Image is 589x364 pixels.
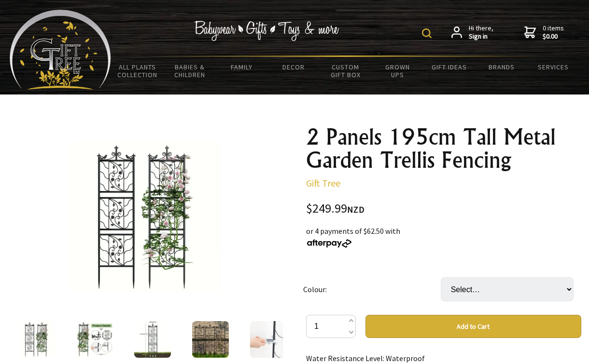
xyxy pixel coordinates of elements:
[111,57,164,85] a: All Plants Collection
[267,57,320,77] a: Decor
[306,239,352,248] img: Afterpay
[76,321,113,358] img: 2 Panels 195cm Tall Metal Garden Trellis Fencing
[543,24,564,41] span: 0 items
[423,57,476,77] a: Gift Ideas
[306,202,581,216] div: $249.99
[543,32,564,41] strong: $0.00
[422,28,432,38] img: product search
[347,204,365,215] span: NZD
[70,142,221,292] img: 2 Panels 195cm Tall Metal Garden Trellis Fencing
[194,21,339,41] img: Babywear - Gifts - Toys & more
[18,321,55,358] img: 2 Panels 195cm Tall Metal Garden Trellis Fencing
[164,57,216,85] a: Babies & Children
[134,321,171,358] img: 2 Panels 195cm Tall Metal Garden Trellis Fencing
[306,125,581,172] h1: 2 Panels 195cm Tall Metal Garden Trellis Fencing
[10,10,111,90] img: Babyware - Gifts - Toys and more...
[451,24,493,41] a: Hi there,Sign in
[320,57,372,85] a: Custom Gift Box
[250,321,287,358] img: 2 Panels 195cm Tall Metal Garden Trellis Fencing
[527,57,579,77] a: Services
[306,225,581,248] div: or 4 payments of $62.50 with
[306,177,340,189] a: Gift Tree
[469,24,493,41] span: Hi there,
[524,24,564,41] a: 0 items$0.00
[216,57,268,77] a: Family
[365,315,581,338] button: Add to Cart
[372,57,424,85] a: Grown Ups
[192,321,229,358] img: 2 Panels 195cm Tall Metal Garden Trellis Fencing
[469,32,493,41] strong: Sign in
[476,57,528,77] a: Brands
[303,264,441,315] td: Colour:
